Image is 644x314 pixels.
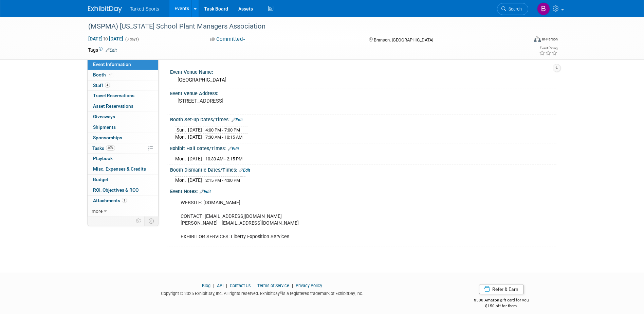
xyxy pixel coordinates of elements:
[188,126,202,134] td: [DATE]
[257,283,289,288] a: Terms of Service
[88,101,158,111] a: Asset Reservations
[170,88,556,97] div: Event Venue Address:
[103,36,109,41] span: to
[175,176,188,184] td: Mon.
[88,196,158,206] a: Attachments1
[106,145,115,151] span: 40%
[188,176,202,184] td: [DATE]
[105,83,110,88] span: 4
[211,283,216,288] span: |
[205,178,240,183] span: 2:15 PM - 4:00 PM
[170,67,556,75] div: Event Venue Name:
[228,146,239,151] a: Edit
[88,91,158,101] a: Travel Reservations
[93,62,131,67] span: Event Information
[109,73,112,76] i: Booth reservation complete
[205,127,240,133] span: 4:00 PM - 7:00 PM
[88,81,158,91] a: Staff4
[88,70,158,80] a: Booth
[447,293,556,309] div: $500 Amazon gift card for you,
[170,143,556,152] div: Exhibit Hall Dates/Times:
[217,283,223,288] a: API
[497,3,528,15] a: Search
[447,303,556,309] div: $150 off for them.
[188,155,202,162] td: [DATE]
[88,36,124,42] span: [DATE] [DATE]
[86,20,518,33] div: (MSPMA) [US_STATE] School Plant Managers Association
[92,145,115,151] span: Tasks
[93,93,134,98] span: Travel Reservations
[230,283,251,288] a: Contact Us
[88,164,158,174] a: Misc. Expenses & Credits
[176,196,482,244] div: WEBSITE: [DOMAIN_NAME] CONTACT: [EMAIL_ADDRESS][DOMAIN_NAME] [PERSON_NAME] - [EMAIL_ADDRESS][DOMA...
[296,283,322,288] a: Privacy Policy
[506,6,522,12] span: Search
[88,185,158,195] a: ROI, Objectives & ROO
[208,36,248,43] button: Committed
[93,124,116,130] span: Shipments
[239,168,250,173] a: Edit
[88,154,158,164] a: Playbook
[133,216,145,225] td: Personalize Event Tab Strip
[93,135,122,140] span: Sponsorships
[188,134,202,141] td: [DATE]
[92,208,103,214] span: more
[88,112,158,122] a: Giveaways
[374,37,433,42] span: Branson, [GEOGRAPHIC_DATA]
[200,189,211,194] a: Edit
[252,283,256,288] span: |
[88,175,158,185] a: Budget
[175,126,188,134] td: Sun.
[93,177,108,182] span: Budget
[93,114,115,119] span: Giveaways
[106,48,117,53] a: Edit
[202,283,210,288] a: Blog
[93,83,110,88] span: Staff
[122,198,127,203] span: 1
[93,103,133,109] span: Asset Reservations
[88,289,437,297] div: Copyright © 2025 ExhibitDay, Inc. All rights reserved. ExhibitDay is a registered trademark of Ex...
[170,115,556,123] div: Booth Set-up Dates/Times:
[290,283,295,288] span: |
[534,36,541,42] img: Format-Inperson.png
[542,37,558,42] div: In-Person
[488,35,558,46] div: Event Format
[224,283,229,288] span: |
[88,59,158,70] a: Event Information
[88,206,158,216] a: more
[93,166,146,172] span: Misc. Expenses & Credits
[93,72,114,77] span: Booth
[280,291,282,294] sup: ®
[88,122,158,133] a: Shipments
[539,47,557,50] div: Event Rating
[175,134,188,141] td: Mon.
[205,156,242,161] span: 10:30 AM - 2:15 PM
[125,37,139,41] span: (3 days)
[175,75,551,85] div: [GEOGRAPHIC_DATA]
[144,216,158,225] td: Toggle Event Tabs
[88,6,122,13] img: ExhibitDay
[93,156,113,161] span: Playbook
[537,2,550,15] img: Bryson Hopper
[88,47,117,53] td: Tags
[93,187,139,193] span: ROI, Objectives & ROO
[93,198,127,203] span: Attachments
[130,6,159,12] span: Tarkett Sports
[88,133,158,143] a: Sponsorships
[205,135,242,140] span: 7:30 AM - 10:15 AM
[175,155,188,162] td: Mon.
[479,284,524,294] a: Refer & Earn
[88,143,158,154] a: Tasks40%
[170,165,556,174] div: Booth Dismantle Dates/Times:
[170,186,556,195] div: Event Notes:
[232,118,243,122] a: Edit
[178,98,324,104] pre: [STREET_ADDRESS]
